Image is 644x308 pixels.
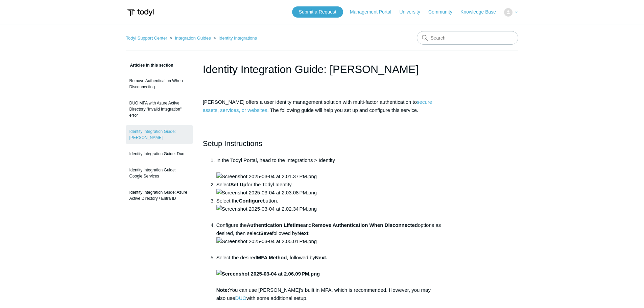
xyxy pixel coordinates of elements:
input: Search [417,31,518,45]
img: Todyl Support Center Help Center home page [126,6,155,19]
strong: Next. [216,255,328,277]
img: Screenshot 2025-03-04 at 2.01.37 PM.png [216,172,317,181]
strong: Remove Authentication When Disconnected [311,222,418,228]
img: Screenshot 2025-03-04 at 2.05.01 PM.png [216,237,317,245]
li: Select for the Todyl Identity [216,181,442,197]
a: University [399,8,427,16]
strong: Authentication Lifetime [247,222,303,228]
a: Identity Integration Guide: [PERSON_NAME] [126,125,193,144]
img: Screenshot 2025-03-04 at 2.03.08 PM.png [216,189,317,197]
p: [PERSON_NAME] offers a user identity management solution with multi-factor authentication to . Th... [203,98,442,114]
strong: Note: [216,287,229,293]
a: Identity Integration Guide: Google Services [126,164,193,183]
li: Todyl Support Center [126,35,169,41]
strong: Save [260,230,272,236]
h1: Identity Integration Guide: Todyl [203,61,442,77]
li: Configure the and options as desired, then select followed by [216,221,442,254]
a: Integration Guides [175,35,211,41]
strong: Next [297,230,309,236]
li: Integration Guides [168,35,212,41]
a: Management Portal [350,8,398,16]
a: Identity Integration Guide: Azure Active Directory / Entra ID [126,186,193,205]
span: Articles in this section [126,63,173,68]
li: In the Todyl Portal, head to the Integrations > Identity [216,156,442,181]
h2: Setup Instructions [203,138,442,149]
a: Todyl Support Center [126,35,167,41]
a: Identity Integration Guide: Duo [126,147,193,160]
a: Submit a Request [292,6,343,18]
strong: MFA Method [257,255,287,260]
a: DUO MFA with Azure Active Directory "Invalid Integration" error [126,97,193,122]
img: Screenshot 2025-03-04 at 2.02.34 PM.png [216,205,317,213]
strong: Configure [239,198,263,204]
strong: Set Up [230,182,246,187]
a: DUO [235,295,246,301]
a: Remove Authentication When Disconnecting [126,74,193,93]
a: Community [428,8,459,16]
a: Identity Integrations [219,35,257,41]
li: Identity Integrations [212,35,257,41]
li: Select the button. [216,197,442,221]
a: Knowledge Base [460,8,503,16]
img: Screenshot 2025-03-04 at 2.06.09 PM.png [216,270,320,278]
